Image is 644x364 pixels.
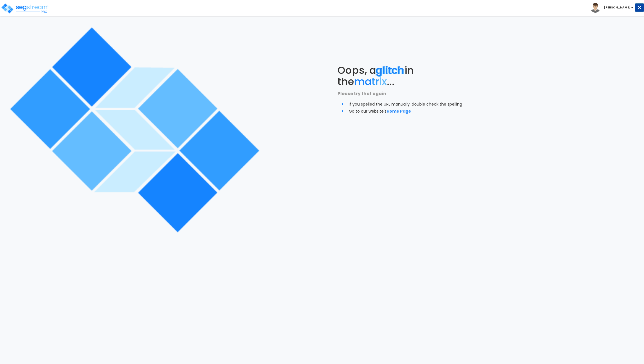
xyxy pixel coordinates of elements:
b: [PERSON_NAME] [604,5,630,10]
span: Oops, a in the ... [338,63,414,89]
img: logo_pro_r.png [1,3,49,14]
span: ix [379,74,387,89]
span: glitch [376,63,405,77]
span: ma [354,74,372,89]
p: Please try that again [338,90,467,97]
span: tr [372,74,379,89]
li: If you spelled the URL manually, double check the spelling [349,100,467,108]
li: Go to our website's [349,107,467,115]
a: Home Page [387,108,411,114]
img: avatar.png [590,3,600,13]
